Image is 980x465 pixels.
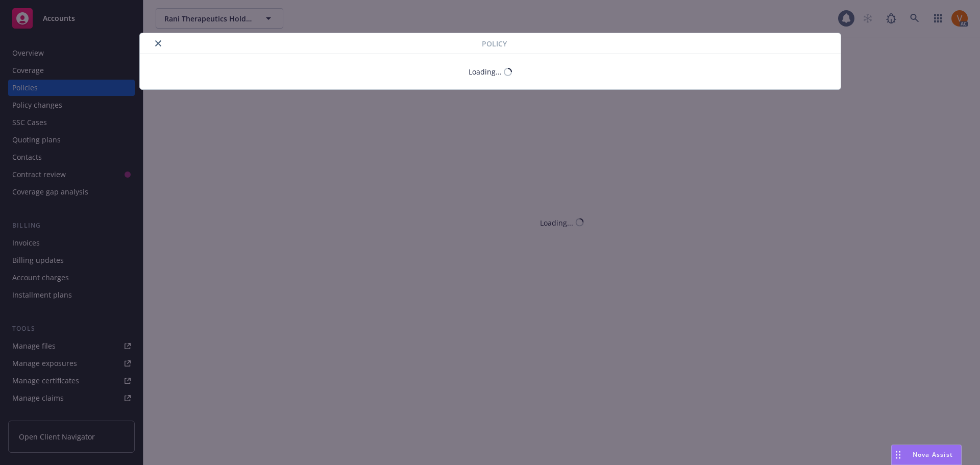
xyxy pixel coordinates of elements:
span: Policy [482,38,507,49]
div: Drag to move [892,445,904,464]
div: Loading... [469,66,502,77]
span: Nova Assist [913,450,953,459]
button: close [152,37,164,50]
button: Nova Assist [891,445,962,465]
